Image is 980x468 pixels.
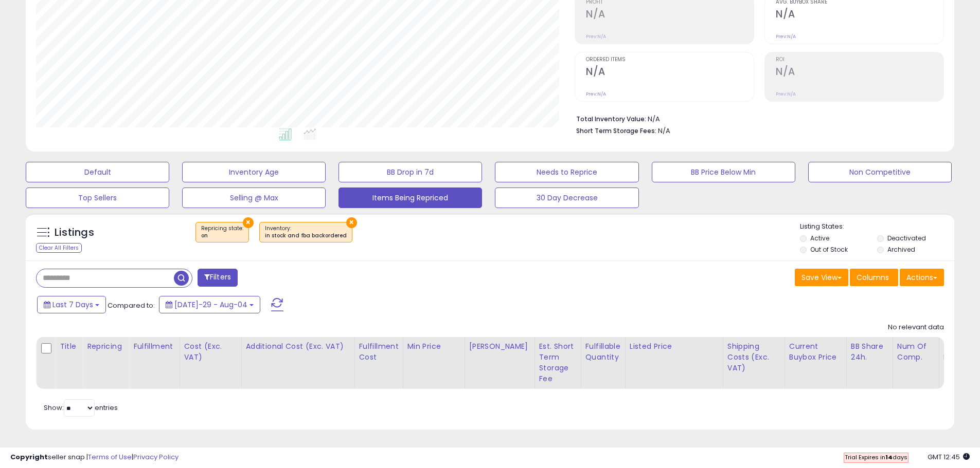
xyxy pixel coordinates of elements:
div: Additional Cost (Exc. VAT) [246,341,350,352]
div: Title [60,341,78,352]
div: on [201,232,243,239]
button: [DATE]-29 - Aug-04 [159,296,260,313]
label: Active [810,234,829,242]
h5: Listings [55,226,94,240]
li: N/A [576,112,936,124]
button: Selling @ Max [182,188,326,208]
span: Show: entries [44,403,118,413]
span: Columns [857,272,889,283]
a: Terms of Use [88,452,132,462]
div: [PERSON_NAME] [469,341,530,352]
p: Listing States: [800,222,954,232]
label: Out of Stock [810,245,848,254]
b: Short Term Storage Fees: [576,126,656,135]
button: Needs to Reprice [495,162,638,182]
button: Default [26,162,169,182]
div: Fulfillment [133,341,175,352]
div: Shipping Costs (Exc. VAT) [727,341,780,373]
h2: N/A [776,8,943,22]
button: 30 Day Decrease [495,188,638,208]
button: Columns [850,269,898,286]
div: BB Share 24h. [851,341,888,363]
button: Save View [795,269,848,286]
small: Prev: N/A [586,33,606,40]
button: × [346,217,357,228]
div: Cost (Exc. VAT) [184,341,237,363]
b: Total Inventory Value: [576,115,646,123]
button: Filters [198,269,238,287]
a: Privacy Policy [133,452,179,462]
span: Inventory : [265,224,347,240]
div: seller snap | | [10,453,179,462]
h2: N/A [586,66,754,80]
div: Listed Price [630,341,719,352]
small: Prev: N/A [586,91,606,97]
div: in stock and fba backordered [265,232,347,239]
span: [DATE]-29 - Aug-04 [174,299,247,310]
button: × [243,217,254,228]
div: Num of Comp. [897,341,935,363]
span: Compared to: [108,301,155,310]
button: Non Competitive [808,162,952,182]
div: No relevant data [888,323,944,332]
button: BB Drop in 7d [338,162,482,182]
h2: N/A [776,66,943,80]
h2: N/A [586,8,754,22]
div: Est. Short Term Storage Fee [539,341,577,384]
div: Min Price [407,341,460,352]
span: Ordered Items [586,57,754,63]
span: Trial Expires in days [845,453,907,461]
span: N/A [658,126,670,136]
b: 14 [885,453,893,461]
small: Prev: N/A [776,33,796,40]
span: Repricing state : [201,224,243,240]
button: Items Being Repriced [338,188,482,208]
div: Clear All Filters [36,243,82,253]
span: 2025-08-12 12:45 GMT [928,452,970,462]
button: Top Sellers [26,188,169,208]
span: ROI [776,57,943,63]
strong: Copyright [10,452,48,462]
button: Inventory Age [182,162,326,182]
button: BB Price Below Min [652,162,795,182]
div: Current Buybox Price [789,341,842,363]
span: Last 7 Days [52,299,93,310]
div: Fulfillable Quantity [585,341,621,363]
div: Fulfillment Cost [359,341,399,363]
label: Archived [887,245,915,254]
div: Repricing [87,341,124,352]
button: Last 7 Days [37,296,106,313]
small: Prev: N/A [776,91,796,97]
label: Deactivated [887,234,926,242]
button: Actions [900,269,944,286]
